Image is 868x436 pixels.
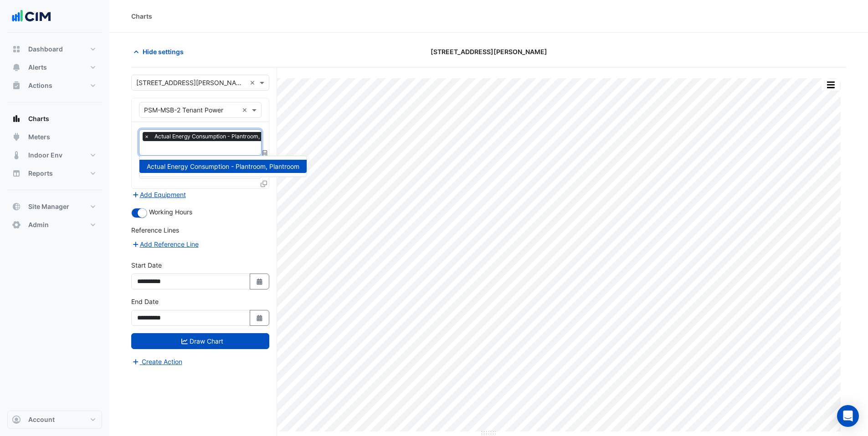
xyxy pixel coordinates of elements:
[11,7,52,25] img: Company Logo
[7,40,102,58] button: Dashboard
[28,202,69,211] span: Site Manager
[837,405,859,427] div: Open Intercom Messenger
[28,81,52,90] span: Actions
[12,202,21,211] app-icon: Site Manager
[131,260,162,270] label: Start Date
[7,58,102,76] button: Alerts
[7,146,102,164] button: Indoor Env
[131,44,190,60] button: Hide settings
[7,216,102,234] button: Admin
[131,225,179,235] label: Reference Lines
[131,239,199,249] button: Add Reference Line
[256,278,264,285] fa-icon: Select Date
[256,314,264,322] fa-icon: Select Date
[12,81,21,90] app-icon: Actions
[7,198,102,216] button: Site Manager
[12,45,21,54] app-icon: Dashboard
[431,47,547,56] span: [STREET_ADDRESS][PERSON_NAME]
[28,220,49,229] span: Admin
[7,164,102,183] button: Reports
[7,110,102,128] button: Charts
[12,132,21,142] app-icon: Meters
[147,162,299,170] span: Actual Energy Consumption - Plantroom, Plantroom
[12,63,21,72] app-icon: Alerts
[261,149,269,157] span: Choose Function
[250,78,257,87] span: Clear
[7,76,102,95] button: Actions
[139,156,307,177] ng-dropdown-panel: Options list
[7,411,102,429] button: Account
[131,189,186,200] button: Add Equipment
[7,128,102,146] button: Meters
[28,169,53,178] span: Reports
[12,169,21,178] app-icon: Reports
[12,220,21,229] app-icon: Admin
[152,132,290,141] span: Actual Energy Consumption - Plantroom, Plantroom
[28,114,49,123] span: Charts
[12,151,21,160] app-icon: Indoor Env
[131,11,152,21] div: Charts
[28,45,63,54] span: Dashboard
[143,47,184,56] span: Hide settings
[28,63,47,72] span: Alerts
[131,356,183,367] button: Create Action
[261,180,267,188] span: Clone Favourites and Tasks from this Equipment to other Equipment
[822,79,840,91] button: More Options
[12,114,21,123] app-icon: Charts
[28,151,62,160] span: Indoor Env
[28,132,50,142] span: Meters
[242,105,250,115] span: Clear
[143,132,151,141] span: ×
[131,297,159,306] label: End Date
[28,415,55,424] span: Account
[149,208,192,216] span: Working Hours
[131,333,269,349] button: Draw Chart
